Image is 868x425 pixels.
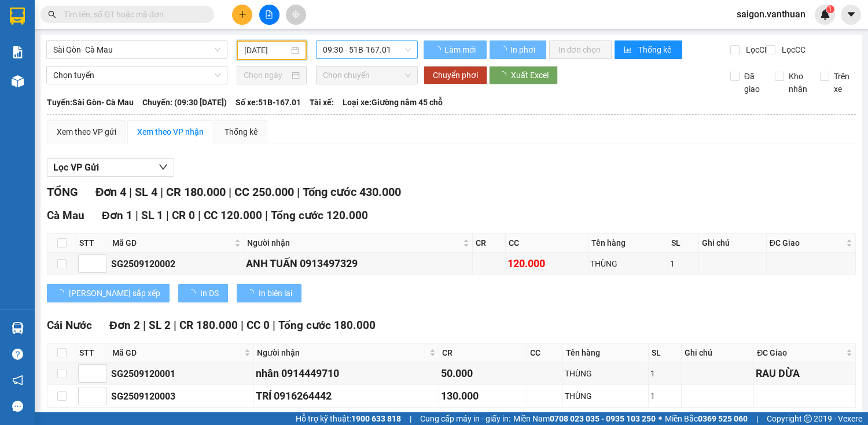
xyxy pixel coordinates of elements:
[668,234,699,253] th: SL
[527,343,562,363] th: CC
[141,209,163,222] span: SL 1
[69,287,160,300] span: [PERSON_NAME] sắp xếp
[820,9,830,20] img: icon-new-feature
[149,319,171,332] span: SL 2
[109,253,244,275] td: SG2509120002
[297,185,300,199] span: |
[444,43,477,56] span: Làm mới
[784,70,812,95] span: Kho nhận
[549,40,612,59] button: In đơn chọn
[112,236,232,249] span: Mã GD
[265,209,268,222] span: |
[244,44,289,57] input: 12/09/2025
[265,10,273,19] span: file-add
[166,185,226,199] span: CR 180.000
[236,96,301,109] span: Số xe: 51B-167.01
[420,412,510,425] span: Cung cấp máy in - giấy in:
[323,41,411,58] span: 09:30 - 51B-167.01
[76,343,109,363] th: STT
[615,40,682,59] button: bar-chartThống kê
[111,367,252,381] div: SG2509120001
[47,319,92,332] span: Cái Nước
[682,343,754,363] th: Ghi chú
[659,416,662,421] span: ⚪️
[770,236,844,249] span: ĐC Giao
[241,319,244,332] span: |
[433,46,443,54] span: loading
[187,289,200,297] span: loading
[624,46,634,55] span: bar-chart
[257,346,427,359] span: Người nhận
[112,346,242,359] span: Mã GD
[439,343,528,363] th: CR
[166,209,169,222] span: |
[12,401,23,412] span: message
[727,7,815,21] span: saigon.vanthuan
[826,5,834,13] sup: 1
[47,284,170,302] button: [PERSON_NAME] sắp xếp
[489,66,558,84] button: Xuất Excel
[441,365,525,382] div: 50.000
[234,185,294,199] span: CC 250.000
[550,414,656,423] strong: 0708 023 035 - 0935 103 250
[410,412,411,425] span: |
[47,98,134,107] b: Tuyến: Sài Gòn- Cà Mau
[178,284,228,302] button: In DS
[256,388,437,404] div: TRÍ 0916264442
[174,319,176,332] span: |
[179,319,238,332] span: CR 180.000
[135,209,138,222] span: |
[498,71,511,79] span: loading
[565,390,646,402] div: THÙNG
[650,390,679,402] div: 1
[109,385,254,408] td: SG2509120003
[232,5,252,25] button: plus
[292,10,300,19] span: aim
[111,257,242,271] div: SG2509120002
[142,96,227,109] span: Chuyến: (09:30 [DATE])
[259,287,292,300] span: In biên lai
[699,234,767,253] th: Ghi chú
[53,160,99,175] span: Lọc VP Gửi
[638,43,673,56] span: Thống kê
[143,319,146,332] span: |
[246,256,470,272] div: ANH TUẤN 0913497329
[56,289,69,297] span: loading
[256,365,437,382] div: nhân 0914449710
[48,10,56,19] span: search
[490,40,546,59] button: In phơi
[506,234,588,253] th: CC
[12,46,24,58] img: solution-icon
[424,40,487,59] button: Làm mới
[76,234,109,253] th: STT
[665,412,748,425] span: Miền Bắc
[229,185,231,199] span: |
[273,319,275,332] span: |
[12,75,24,87] img: warehouse-icon
[513,412,656,425] span: Miền Nam
[160,185,163,199] span: |
[310,96,334,109] span: Tài xế:
[53,41,220,58] span: Sài Gòn- Cà Mau
[650,367,679,380] div: 1
[12,349,23,360] span: question-circle
[247,319,270,332] span: CC 0
[109,363,254,385] td: SG2509120001
[237,284,301,302] button: In biên lai
[109,319,140,332] span: Đơn 2
[829,70,856,95] span: Trên xe
[828,5,832,13] span: 1
[296,412,401,425] span: Hỗ trợ kỹ thuật:
[511,69,549,82] span: Xuất Excel
[95,185,126,199] span: Đơn 4
[473,234,506,253] th: CR
[246,289,259,297] span: loading
[756,365,854,382] div: RAU DỪA
[846,9,856,20] span: caret-down
[238,10,247,19] span: plus
[159,162,168,172] span: down
[172,209,195,222] span: CR 0
[343,96,443,109] span: Loại xe: Giường nằm 45 chỗ
[244,69,289,82] input: Chọn ngày
[10,8,25,25] img: logo-vxr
